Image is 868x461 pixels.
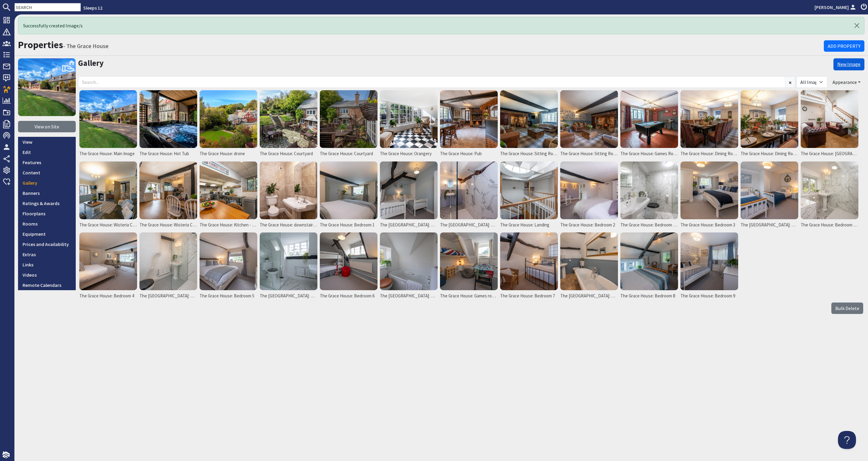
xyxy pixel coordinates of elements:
a: New Image [833,58,864,70]
a: View on Site [18,121,76,132]
img: The Grace House: Entrance Hall [801,90,858,148]
img: The Grace House: Sitting Room [560,90,618,148]
span: The Grace House: Hot Tub [139,150,189,157]
img: The Grace House's icon [18,58,76,116]
span: The Grace House: Bedroom 3 [680,222,735,229]
a: The Grace House: Bedroom 1 [319,160,379,232]
a: The Grace House: drone [198,89,258,160]
span: The [GEOGRAPHIC_DATA]: Bedroom 7/8 shared bathroom [560,293,618,300]
a: The [GEOGRAPHIC_DATA]: Bedroom 3 family Room [739,160,799,232]
a: The Grace House: Bedroom 3 [679,160,739,232]
a: The Grace House: Games Room [619,89,679,160]
span: The Grace House: Bedroom 6 [320,293,374,300]
a: The Grace House: downstairs WC [258,160,319,232]
input: SEARCH [14,3,81,11]
span: The Grace House: Orangery [380,150,432,157]
a: The [GEOGRAPHIC_DATA]: Bedroom 4 ensuite [138,231,198,303]
span: The Grace House: Bedroom 8 [620,293,675,300]
img: The Grace House: Dining Room [680,90,738,148]
img: The Grace House: Bedroom 4 ensuite [139,232,197,290]
span: The [GEOGRAPHIC_DATA]: Bedroom 1 family room [380,222,438,229]
img: The Grace House: Bedroom 6 [320,232,377,290]
img: The Grace House: Bedroom 3 family Room [741,161,798,219]
img: The Grace House: Bedroom 3 en suite [801,161,858,219]
label: Bulk Delete [831,303,863,314]
a: The Grace House: Wisteria Cottage Sitting Room [78,160,138,232]
a: Remote Calendars [18,280,76,290]
span: The Grace House: Bedroom 7 [500,293,555,300]
span: The Grace House: Dining Room [741,150,798,157]
a: The Grace House: Courtyard [319,89,379,160]
a: Links [18,260,76,270]
img: The Grace House: Bedroom 7 [500,232,558,290]
img: The Grace House: drone [200,90,257,148]
a: The Grace House: Sitting Room [499,89,559,160]
small: - The Grace House [63,42,108,50]
span: The Grace House: Courtyard [320,150,373,157]
a: The Grace House: Hot Tub [138,89,198,160]
a: Features [18,157,76,167]
a: View [18,137,76,147]
a: The Grace House: Bedroom 6 [319,231,379,303]
img: The Grace House: Landing [500,161,558,219]
span: The Grace House: Sitting Room [560,150,618,157]
a: The Grace House: Bedroom 7 [499,231,559,303]
a: The Grace House: Sitting Room [559,89,619,160]
button: Appearance [829,76,864,88]
span: The Grace House: Games Room [620,150,678,157]
a: Ratings & Awards [18,198,76,208]
span: The Grace House: Landing [500,222,549,229]
span: The Grace House: downstairs WC [260,222,317,229]
a: The [GEOGRAPHIC_DATA]: Bedroom 5 en suite [258,231,319,303]
a: The Grace House: Courtyard [258,89,319,160]
span: The Grace House: Bedroom 3 en suite [801,222,858,229]
a: Prices and Availability [18,239,76,249]
img: The Grace House: Pub [440,90,498,148]
input: Search... [78,76,785,88]
span: The Grace House: [GEOGRAPHIC_DATA] [801,150,858,157]
span: The Grace House: Bedroom 4 [79,293,134,300]
a: The Grace House: Main Image [78,89,138,160]
img: The Grace House: Bedroom 5 en suite [260,232,317,290]
a: Sleeps 12 [83,5,102,11]
img: The Grace House: Main Image [79,90,137,148]
a: Edit [18,147,76,157]
img: The Grace House: Bedroom 8 [620,232,678,290]
img: The Grace House: Bedroom 2 en suite [620,161,678,219]
a: The Grace House: Wisteria Cottage Kitchen [138,160,198,232]
span: The [GEOGRAPHIC_DATA]: Bedroom 5 en suite [260,293,317,300]
a: Banners [18,188,76,198]
a: The Grace House: Games room on the second floor [439,231,499,303]
img: The Grace House: Bedroom 9 [680,232,738,290]
span: The Grace House: Bedroom 9 [680,293,735,300]
img: The Grace House: Bedroom 1 ensuite [440,161,498,219]
a: Content [18,167,76,178]
a: The Grace House: Bedroom 9 [679,231,739,303]
span: The Grace House: Dining Room [680,150,738,157]
a: The [GEOGRAPHIC_DATA]: Bedroom 1 family room [379,160,439,232]
span: The Grace House: Pub [440,150,482,157]
a: The Grace House: Orangery [379,89,439,160]
img: The Grace House: Bedroom 1 [320,161,377,219]
a: The Grace House: Dining Room [679,89,739,160]
img: The Grace House: Sitting Room [500,90,558,148]
img: The Grace House: Wisteria Cottage Kitchen [139,161,197,219]
a: The Grace House: Bedroom 5 [198,231,258,303]
a: Rooms [18,219,76,229]
span: The [GEOGRAPHIC_DATA]: Bedroom 1 ensuite [440,222,498,229]
span: The Grace House: Wisteria Cottage Sitting Room [79,222,137,229]
span: The Grace House: Wisteria Cottage Kitchen [139,222,197,229]
span: The Grace House: Games room on the second floor [440,293,498,300]
a: The Grace House: Bedroom 3 en suite [799,160,860,232]
img: The Grace House: Hot Tub [139,90,197,148]
img: The Grace House: Games room on the second floor [440,232,498,290]
a: The Grace House: Landing [499,160,559,232]
img: The Grace House: Games Room [620,90,678,148]
img: The Grace House: Bedroom 4 [79,232,137,290]
img: The Grace House: Bedroom 6 en suite [380,232,438,290]
a: Extras [18,249,76,260]
span: The Grace House: Bedroom 5 [200,293,254,300]
a: The Grace House: Dining Room [739,89,799,160]
a: The Grace House: Bedroom 8 [619,231,679,303]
